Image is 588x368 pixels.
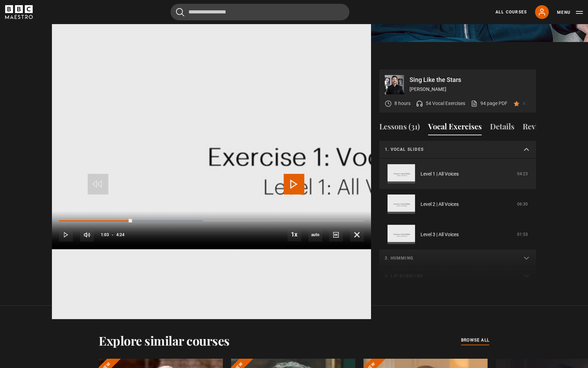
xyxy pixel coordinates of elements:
[394,100,411,107] p: 8 hours
[428,121,482,135] button: Vocal Exercises
[112,232,113,237] span: -
[350,228,364,242] button: Fullscreen
[410,86,531,93] p: [PERSON_NAME]
[421,201,459,208] a: Level 2 | All Voices
[52,70,371,249] video-js: Video Player
[379,121,420,135] button: Lessons (31)
[379,141,536,159] summary: 1. Vocal slides
[461,337,489,344] span: browse all
[101,229,109,241] span: 1:03
[308,228,322,242] div: Current quality: 1080p
[171,4,349,20] input: Search
[80,228,94,242] button: Mute
[496,9,527,15] a: All Courses
[329,228,343,242] button: Captions
[461,337,489,344] a: browse all
[557,9,583,16] button: Toggle navigation
[116,229,124,241] span: 4:24
[426,100,465,107] p: 54 Vocal Exercises
[421,231,459,238] a: Level 3 | All Voices
[308,228,322,242] span: auto
[523,121,566,135] button: Reviews (60)
[176,8,184,17] button: Submit the search query
[59,228,73,242] button: Play
[410,77,531,83] p: Sing Like the Stars
[490,121,514,135] button: Details
[385,146,514,153] p: 1. Vocal slides
[421,170,459,178] a: Level 1 | All Voices
[471,100,508,107] a: 94 page PDF
[99,333,230,348] h2: Explore similar courses
[59,220,364,222] div: Progress Bar
[287,228,301,241] button: Playback Rate
[5,5,33,19] svg: BBC Maestro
